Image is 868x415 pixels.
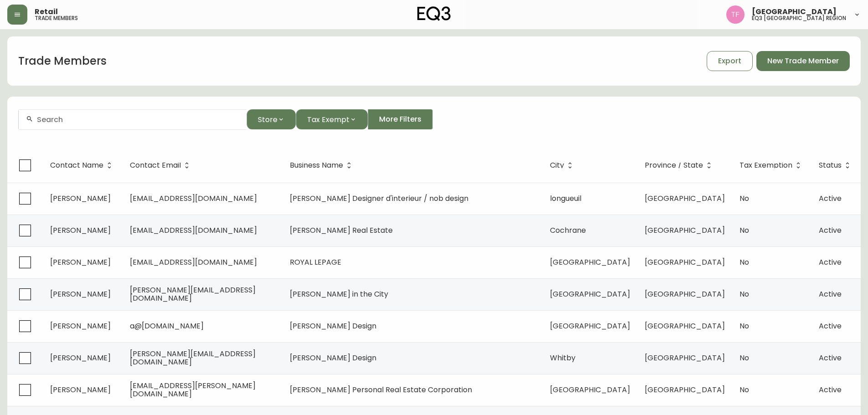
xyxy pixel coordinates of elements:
[740,161,804,169] span: Tax Exemption
[50,353,111,363] span: [PERSON_NAME]
[50,163,103,168] span: Contact Name
[290,353,376,363] span: [PERSON_NAME] Design
[368,109,433,129] button: More Filters
[550,384,630,395] span: [GEOGRAPHIC_DATA]
[417,6,451,21] img: logo
[740,193,749,204] span: No
[550,353,575,363] span: Whitby
[307,114,349,125] span: Tax Exempt
[550,161,576,169] span: City
[50,193,111,204] span: [PERSON_NAME]
[752,15,846,21] h5: eq3 [GEOGRAPHIC_DATA] region
[50,289,111,299] span: [PERSON_NAME]
[50,257,111,267] span: [PERSON_NAME]
[718,56,741,66] span: Export
[645,384,725,395] span: [GEOGRAPHIC_DATA]
[130,193,257,204] span: [EMAIL_ADDRESS][DOMAIN_NAME]
[645,353,725,363] span: [GEOGRAPHIC_DATA]
[130,225,257,236] span: [EMAIL_ADDRESS][DOMAIN_NAME]
[819,353,842,363] span: Active
[645,257,725,267] span: [GEOGRAPHIC_DATA]
[726,5,745,24] img: 971393357b0bdd4f0581b88529d406f6
[740,289,749,299] span: No
[50,321,111,331] span: [PERSON_NAME]
[247,109,296,129] button: Store
[550,257,630,267] span: [GEOGRAPHIC_DATA]
[819,193,842,204] span: Active
[819,321,842,331] span: Active
[290,193,468,204] span: [PERSON_NAME] Designer d'interieur / nob design
[550,289,630,299] span: [GEOGRAPHIC_DATA]
[550,163,564,168] span: City
[290,161,355,169] span: Business Name
[130,380,256,399] span: [EMAIL_ADDRESS][PERSON_NAME][DOMAIN_NAME]
[296,109,368,129] button: Tax Exempt
[50,384,111,395] span: [PERSON_NAME]
[819,163,842,168] span: Status
[645,321,725,331] span: [GEOGRAPHIC_DATA]
[752,8,837,15] span: [GEOGRAPHIC_DATA]
[645,289,725,299] span: [GEOGRAPHIC_DATA]
[35,15,78,21] h5: trade members
[819,161,853,169] span: Status
[645,225,725,236] span: [GEOGRAPHIC_DATA]
[740,225,749,236] span: No
[130,161,193,169] span: Contact Email
[130,348,256,367] span: [PERSON_NAME][EMAIL_ADDRESS][DOMAIN_NAME]
[130,163,181,168] span: Contact Email
[550,193,581,204] span: longueuil
[645,161,715,169] span: Province / State
[645,193,725,204] span: [GEOGRAPHIC_DATA]
[290,289,388,299] span: [PERSON_NAME] in the City
[819,257,842,267] span: Active
[35,8,58,15] span: Retail
[37,115,239,124] input: Search
[290,225,393,236] span: [PERSON_NAME] Real Estate
[50,161,115,169] span: Contact Name
[130,321,204,331] span: a@[DOMAIN_NAME]
[645,163,703,168] span: Province / State
[740,321,749,331] span: No
[756,51,850,71] button: New Trade Member
[258,114,277,125] span: Store
[707,51,753,71] button: Export
[379,114,421,124] span: More Filters
[819,384,842,395] span: Active
[819,225,842,236] span: Active
[550,321,630,331] span: [GEOGRAPHIC_DATA]
[290,384,472,395] span: [PERSON_NAME] Personal Real Estate Corporation
[130,257,257,267] span: [EMAIL_ADDRESS][DOMAIN_NAME]
[740,163,792,168] span: Tax Exemption
[18,53,107,69] h1: Trade Members
[740,353,749,363] span: No
[290,321,376,331] span: [PERSON_NAME] Design
[50,225,111,236] span: [PERSON_NAME]
[767,56,839,66] span: New Trade Member
[819,289,842,299] span: Active
[740,384,749,395] span: No
[130,285,256,303] span: [PERSON_NAME][EMAIL_ADDRESS][DOMAIN_NAME]
[550,225,586,236] span: Cochrane
[740,257,749,267] span: No
[290,257,341,267] span: ROYAL LEPAGE
[290,163,343,168] span: Business Name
